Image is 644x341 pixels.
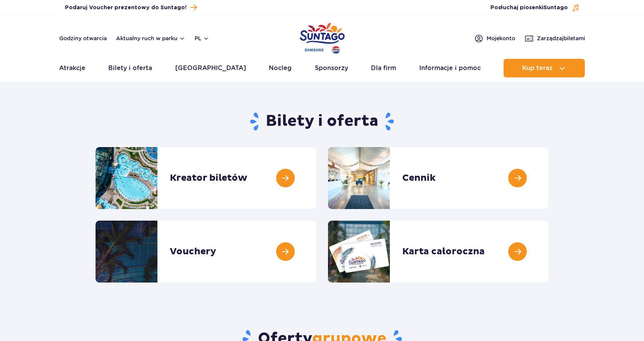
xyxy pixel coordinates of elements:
[65,4,186,12] span: Podaruj Voucher prezentowy do Suntago!
[300,19,345,55] a: Park of Poland
[543,5,568,10] span: Suntago
[537,34,585,42] span: Zarządzaj biletami
[490,4,568,12] span: Posłuchaj piosenki
[474,34,515,43] a: Mojekonto
[315,59,348,77] a: Sponsorzy
[490,4,579,12] button: Posłuchaj piosenkiSuntago
[524,34,585,43] a: Zarządzajbiletami
[269,59,292,77] a: Nocleg
[116,35,185,41] button: Aktualny ruch w parku
[59,59,85,77] a: Atrakcje
[371,59,396,77] a: Dla firm
[522,65,553,72] span: Kup teraz
[419,59,481,77] a: Informacje i pomoc
[195,34,209,42] button: pl
[175,59,246,77] a: [GEOGRAPHIC_DATA]
[504,59,585,77] button: Kup teraz
[59,34,107,42] a: Godziny otwarcia
[108,59,152,77] a: Bilety i oferta
[96,111,548,132] h1: Bilety i oferta
[65,2,197,13] a: Podaruj Voucher prezentowy do Suntago!
[487,34,515,42] span: Moje konto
